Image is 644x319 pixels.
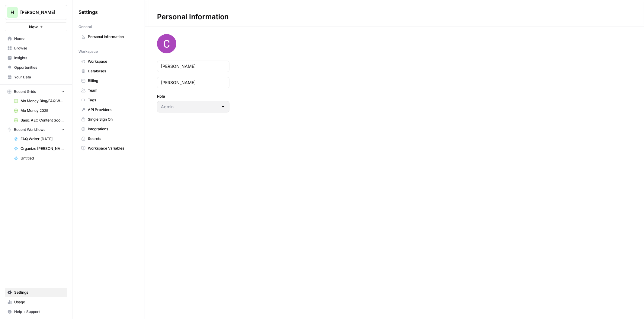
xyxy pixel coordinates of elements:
[78,49,98,54] span: Workspace
[78,115,139,124] a: Single Sign On
[14,65,65,70] span: Opportunities
[14,290,65,295] span: Settings
[11,134,67,144] a: FAQ Writer [DATE]
[88,146,136,151] span: Workspace Variables
[88,59,136,64] span: Workspace
[11,9,14,16] span: H
[5,5,67,20] button: Workspace: Hasbrook
[145,12,241,22] div: Personal Information
[14,89,36,94] span: Recent Grids
[11,96,67,106] a: Mo Money Blog/FAQ Writer
[78,144,139,153] a: Workspace Variables
[78,57,139,66] a: Workspace
[78,76,139,86] a: Billing
[157,34,176,53] img: avatar
[21,118,65,123] span: Basic AEO Content Scorecard with Improvement Report Grid
[5,53,67,63] a: Insights
[5,87,67,96] button: Recent Grids
[21,98,65,104] span: Mo Money Blog/FAQ Writer
[88,97,136,103] span: Tags
[14,309,65,314] span: Help + Support
[5,34,67,43] a: Home
[157,93,229,99] label: Role
[78,105,139,115] a: API Providers
[14,74,65,80] span: Your Data
[29,24,38,30] span: New
[14,55,65,61] span: Insights
[21,136,65,142] span: FAQ Writer [DATE]
[78,8,98,16] span: Settings
[14,127,45,132] span: Recent Workflows
[21,146,65,151] span: Organize [PERSON_NAME]
[88,34,136,39] span: Personal Information
[78,95,139,105] a: Tags
[21,108,65,113] span: Mo Money 2025
[88,88,136,93] span: Team
[78,66,139,76] a: Databases
[78,134,139,144] a: Secrets
[78,86,139,95] a: Team
[5,43,67,53] a: Browse
[88,78,136,84] span: Billing
[14,36,65,41] span: Home
[5,125,67,134] button: Recent Workflows
[88,107,136,112] span: API Providers
[88,68,136,74] span: Databases
[14,299,65,305] span: Usage
[20,9,57,15] span: [PERSON_NAME]
[5,297,67,307] a: Usage
[11,144,67,153] a: Organize [PERSON_NAME]
[11,106,67,115] a: Mo Money 2025
[5,72,67,82] a: Your Data
[11,115,67,125] a: Basic AEO Content Scorecard with Improvement Report Grid
[11,153,67,163] a: Untitled
[5,288,67,297] a: Settings
[88,126,136,132] span: Integrations
[21,156,65,161] span: Untitled
[78,24,92,30] span: General
[14,46,65,51] span: Browse
[5,22,67,31] button: New
[5,63,67,72] a: Opportunities
[88,117,136,122] span: Single Sign On
[78,124,139,134] a: Integrations
[5,307,67,317] button: Help + Support
[88,136,136,141] span: Secrets
[78,32,139,42] a: Personal Information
